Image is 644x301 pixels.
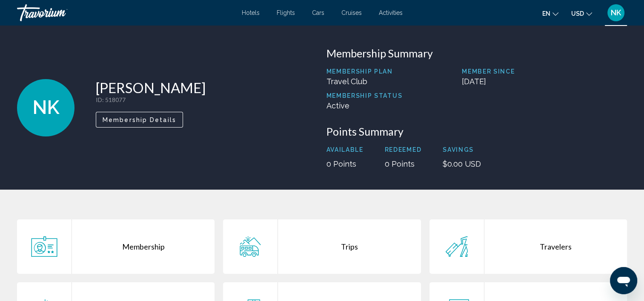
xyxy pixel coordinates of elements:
p: Redeemed [385,146,421,153]
a: Travorium [17,4,233,21]
p: Savings [443,146,481,153]
a: Membership Details [96,114,183,123]
h1: [PERSON_NAME] [96,79,206,96]
p: Membership Status [326,92,403,99]
a: Activities [379,9,403,16]
p: Available [326,146,364,153]
button: Change currency [571,7,592,20]
p: Membership Plan [326,68,403,75]
span: en [542,10,550,17]
p: $0.00 USD [443,159,481,168]
span: USD [571,10,584,17]
a: Hotels [242,9,260,16]
span: Membership Details [103,116,176,123]
span: NK [32,97,60,119]
p: [DATE] [462,77,627,86]
a: Cruises [341,9,362,16]
a: Cars [312,9,324,16]
a: Trips [223,219,421,274]
div: Travelers [484,219,627,274]
div: Membership [72,219,215,274]
p: : 518077 [96,96,206,103]
a: Travelers [429,219,627,274]
p: Active [326,101,403,110]
p: 0 Points [326,159,364,168]
a: Flights [277,9,295,16]
p: 0 Points [385,159,421,168]
button: Change language [542,7,558,20]
iframe: Button to launch messaging window [610,267,637,294]
p: Travel Club [326,77,403,86]
a: Membership [17,219,215,274]
p: Member Since [462,68,627,75]
h3: Points Summary [326,125,627,138]
div: Trips [278,219,421,274]
button: User Menu [605,4,627,22]
button: Membership Details [96,112,183,128]
span: NK [611,9,621,17]
span: ID [96,96,102,103]
h3: Membership Summary [326,47,627,60]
